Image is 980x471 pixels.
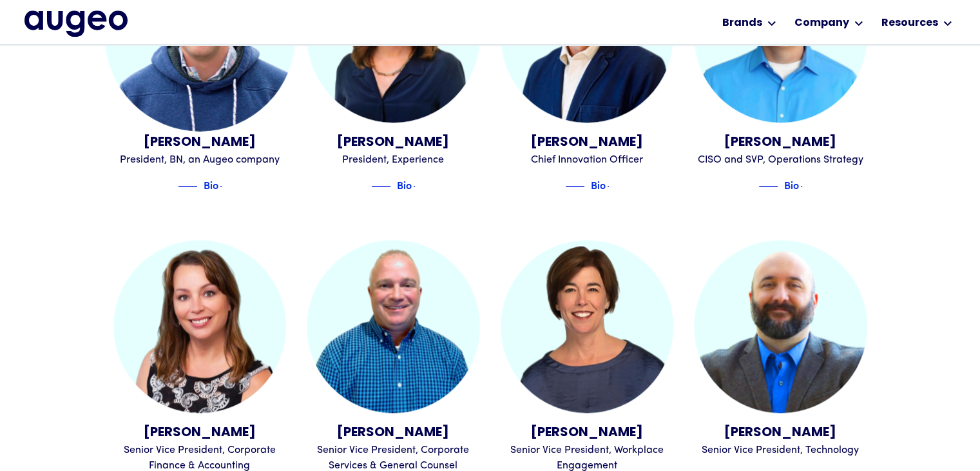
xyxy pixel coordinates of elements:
div: President, BN, an Augeo company [113,152,287,168]
img: Blue text arrow [607,179,626,194]
div: Bio [784,177,799,192]
div: Bio [397,177,412,192]
div: [PERSON_NAME] [694,423,867,443]
div: CISO and SVP, Operations Strategy [694,152,867,168]
div: [PERSON_NAME] [307,423,480,443]
div: Bio [591,177,606,192]
div: Resources [881,15,938,31]
img: Blue decorative line [371,179,390,194]
div: President, Experience [307,152,480,168]
img: Blue text arrow [413,179,432,194]
img: Blue decorative line [178,179,197,194]
div: Company [794,15,849,31]
img: Patty Saari [501,240,674,414]
img: Blue decorative line [565,179,584,194]
div: [PERSON_NAME] [501,423,674,443]
div: [PERSON_NAME] [307,133,480,152]
div: [PERSON_NAME] [694,133,867,152]
div: Senior Vice President, Technology [694,443,867,458]
img: Blue text arrow [220,179,239,194]
div: [PERSON_NAME] [113,133,287,152]
div: Brands [722,15,762,31]
img: Blue text arrow [800,179,820,194]
div: Chief Innovation Officer [501,152,674,168]
img: Nathaniel Engelsen [694,240,867,414]
img: Danny Kristal [307,240,480,414]
div: Bio [204,177,218,192]
div: [PERSON_NAME] [501,133,674,152]
a: home [24,10,128,36]
img: Blue decorative line [758,179,778,194]
img: Jennifer Vanselow [113,240,287,414]
img: Augeo's full logo in midnight blue. [24,10,128,36]
div: [PERSON_NAME] [113,423,287,443]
